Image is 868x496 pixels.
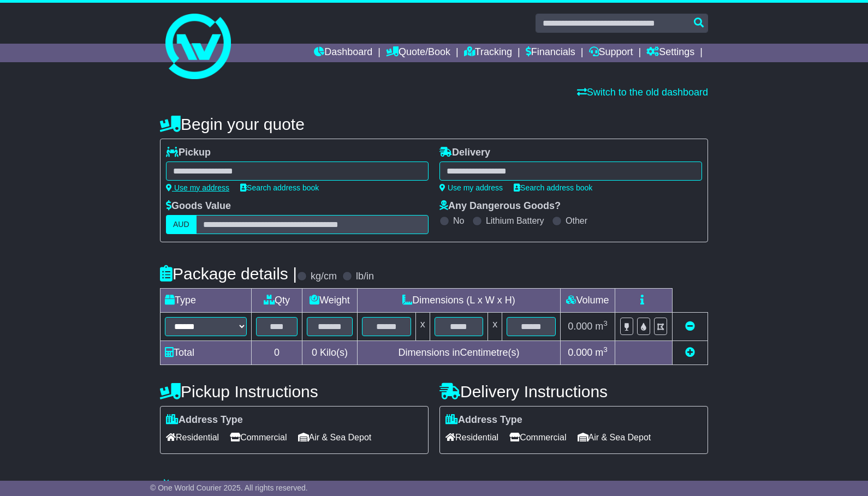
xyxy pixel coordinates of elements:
[685,347,695,358] a: Add new item
[314,44,372,62] a: Dashboard
[464,44,512,62] a: Tracking
[302,341,358,365] td: Kilo(s)
[453,216,464,226] label: No
[311,271,337,283] label: kg/cm
[357,341,560,365] td: Dimensions in Centimetre(s)
[603,319,608,327] sup: 3
[166,215,197,234] label: AUD
[595,321,608,332] span: m
[160,115,708,133] h4: Begin your quote
[160,341,252,365] td: Total
[357,289,560,313] td: Dimensions (L x W x H)
[386,44,450,62] a: Quote/Book
[166,429,219,446] span: Residential
[568,321,592,332] span: 0.000
[646,44,694,62] a: Settings
[566,216,587,226] label: Other
[160,265,297,283] h4: Package details |
[560,289,615,313] td: Volume
[302,289,358,313] td: Weight
[526,44,575,62] a: Financials
[514,183,592,192] a: Search address book
[595,347,608,358] span: m
[439,147,490,159] label: Delivery
[166,200,231,212] label: Goods Value
[252,289,302,313] td: Qty
[312,347,317,358] span: 0
[150,483,308,492] span: © One World Courier 2025. All rights reserved.
[509,429,566,446] span: Commercial
[685,321,695,332] a: Remove this item
[160,289,252,313] td: Type
[439,383,708,401] h4: Delivery Instructions
[439,183,503,192] a: Use my address
[166,183,229,192] a: Use my address
[486,216,544,226] label: Lithium Battery
[298,429,372,446] span: Air & Sea Depot
[445,414,522,426] label: Address Type
[488,313,502,341] td: x
[240,183,319,192] a: Search address book
[577,87,708,98] a: Switch to the old dashboard
[166,414,243,426] label: Address Type
[568,347,592,358] span: 0.000
[445,429,498,446] span: Residential
[166,147,211,159] label: Pickup
[160,383,429,401] h4: Pickup Instructions
[578,429,651,446] span: Air & Sea Depot
[603,345,608,354] sup: 3
[439,200,561,212] label: Any Dangerous Goods?
[230,429,287,446] span: Commercial
[252,341,302,365] td: 0
[415,313,430,341] td: x
[589,44,633,62] a: Support
[356,271,374,283] label: lb/in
